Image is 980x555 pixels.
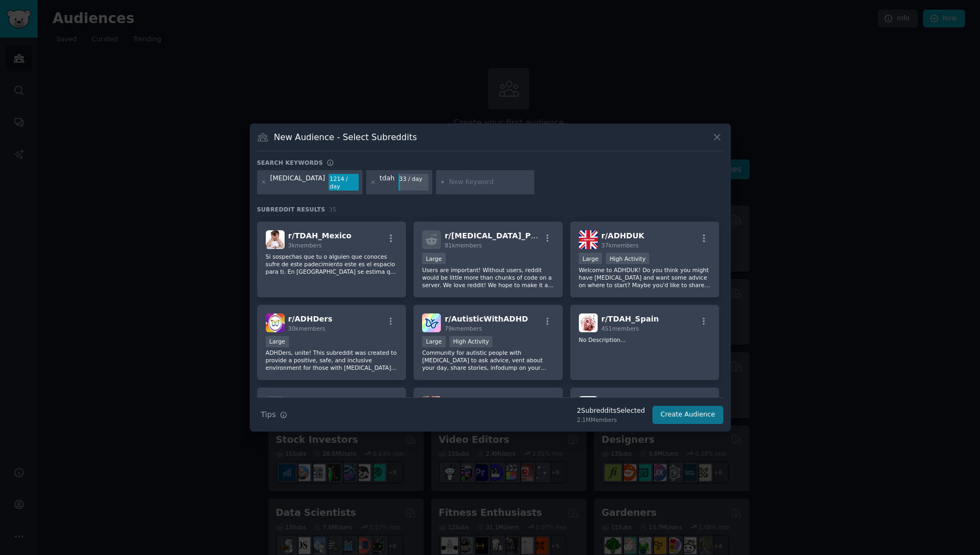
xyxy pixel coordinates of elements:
[579,230,598,249] img: ADHDUK
[601,325,639,332] span: 451 members
[579,266,711,289] p: Welcome to ADHDUK! Do you think you might have [MEDICAL_DATA] and want some advice on where to st...
[266,253,398,275] p: Si sospechas que tu o alguien que conoces sufre de este padecimiento este es el espacio para ti. ...
[449,178,531,187] input: New Keyword
[266,349,398,371] p: ADHDers, unite! This subreddit was created to provide a positive, safe, and inclusive environment...
[577,406,645,416] div: 2 Subreddit s Selected
[257,405,291,424] button: Tips
[579,313,598,332] img: TDAH_Spain
[288,242,322,249] span: 3k members
[606,253,649,264] div: High Activity
[422,336,446,347] div: Large
[579,336,711,344] p: No Description...
[579,253,602,264] div: Large
[422,266,554,289] p: Users are important! Without users, reddit would be little more than chunks of code on a server. ...
[261,409,276,420] span: Tips
[422,253,446,264] div: Large
[422,349,554,371] p: Community for autistic people with [MEDICAL_DATA] to ask advice, vent about your day, share stori...
[398,174,429,184] div: 33 / day
[579,396,598,415] img: programadores_TDAH
[266,313,285,332] img: ADHDers
[445,242,482,249] span: 81k members
[329,174,359,191] div: 1214 / day
[445,231,583,240] span: r/ [MEDICAL_DATA]_Programmers
[274,132,417,143] h3: New Audience - Select Subreddits
[652,406,723,424] button: Create Audience
[445,315,528,323] span: r/ AutisticWithADHD
[380,174,395,191] div: tdah
[288,325,325,332] span: 30k members
[601,315,659,323] span: r/ TDAH_Spain
[266,230,285,249] img: TDAH_Mexico
[288,315,333,323] span: r/ ADHDers
[577,416,645,423] div: 2.1M Members
[422,396,441,415] img: brasil
[288,231,352,240] span: r/ TDAH_Mexico
[329,206,337,213] span: 35
[266,336,289,347] div: Large
[449,336,493,347] div: High Activity
[257,159,323,166] h3: Search keywords
[601,231,644,240] span: r/ ADHDUK
[422,313,441,332] img: AutisticWithADHD
[257,206,325,213] span: Subreddit Results
[270,174,325,191] div: [MEDICAL_DATA]
[445,325,482,332] span: 79k members
[601,242,638,249] span: 37k members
